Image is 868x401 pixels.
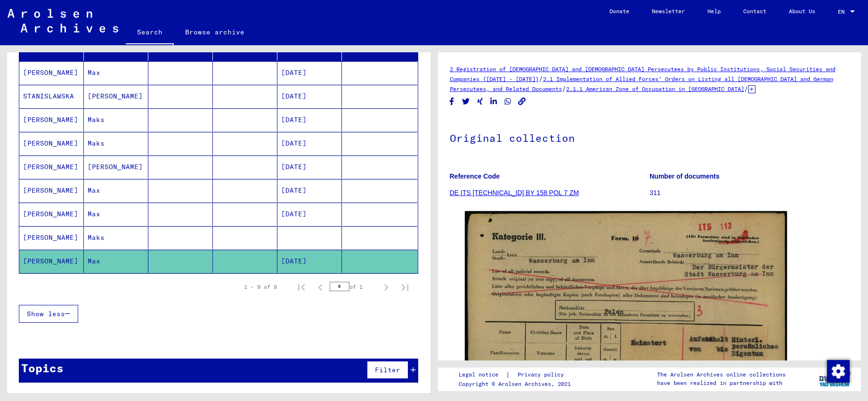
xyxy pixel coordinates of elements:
[19,132,84,155] mat-cell: [PERSON_NAME]
[367,361,408,379] button: Filter
[375,366,400,374] span: Filter
[277,108,342,131] mat-cell: [DATE]
[84,226,148,249] mat-cell: Maks
[396,278,414,296] button: Last page
[84,250,148,273] mat-cell: Max
[461,96,471,107] button: Share on Twitter
[450,116,850,158] h1: Original collection
[450,75,833,92] a: 2.1 Implementation of Allied Forces’ Orders on Listing all [DEMOGRAPHIC_DATA] and German Persecut...
[827,360,850,383] img: Change consent
[244,283,277,291] div: 1 – 9 of 9
[566,85,744,92] a: 2.1.1 American Zone of Occupation in [GEOGRAPHIC_DATA]
[19,226,84,249] mat-cell: [PERSON_NAME]
[657,379,786,387] p: have been realized in partnership with
[21,360,64,376] div: Topics
[84,155,148,179] mat-cell: [PERSON_NAME]
[19,155,84,179] mat-cell: [PERSON_NAME]
[517,96,527,107] button: Copy link
[19,203,84,226] mat-cell: [PERSON_NAME]
[838,8,848,15] span: EN
[450,65,836,82] a: 2 Registration of [DEMOGRAPHIC_DATA] and [DEMOGRAPHIC_DATA] Persecutees by Public Institutions, S...
[84,179,148,202] mat-cell: Max
[277,179,342,202] mat-cell: [DATE]
[450,189,579,196] a: DE ITS [TECHNICAL_ID] BY 158 POL 7 ZM
[174,21,256,43] a: Browse archive
[277,250,342,273] mat-cell: [DATE]
[84,61,148,84] mat-cell: Max
[330,282,377,291] div: of 1
[562,84,566,93] span: /
[27,310,65,318] span: Show less
[84,108,148,131] mat-cell: Maks
[19,179,84,202] mat-cell: [PERSON_NAME]
[84,132,148,155] mat-cell: Maks
[19,85,84,108] mat-cell: STANISLAWSKA
[19,61,84,84] mat-cell: [PERSON_NAME]
[510,370,575,380] a: Privacy policy
[126,21,174,45] a: Search
[459,380,575,388] p: Copyright © Arolsen Archives, 2021
[459,370,575,380] div: |
[84,85,148,108] mat-cell: [PERSON_NAME]
[657,370,786,379] p: The Arolsen Archives online collections
[475,96,485,107] button: Share on Xing
[489,96,499,107] button: Share on LinkedIn
[277,85,342,108] mat-cell: [DATE]
[450,172,500,180] b: Reference Code
[503,96,513,107] button: Share on WhatsApp
[744,84,748,93] span: /
[292,278,311,296] button: First page
[19,250,84,273] mat-cell: [PERSON_NAME]
[539,74,543,83] span: /
[649,172,720,180] b: Number of documents
[277,61,342,84] mat-cell: [DATE]
[277,203,342,226] mat-cell: [DATE]
[311,278,330,296] button: Previous page
[649,188,849,198] p: 311
[447,96,457,107] button: Share on Facebook
[8,9,118,33] img: Arolsen_neg.svg
[84,203,148,226] mat-cell: Max
[277,132,342,155] mat-cell: [DATE]
[459,370,506,380] a: Legal notice
[19,305,78,323] button: Show less
[377,278,396,296] button: Next page
[817,367,852,391] img: yv_logo.png
[19,108,84,131] mat-cell: [PERSON_NAME]
[277,155,342,179] mat-cell: [DATE]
